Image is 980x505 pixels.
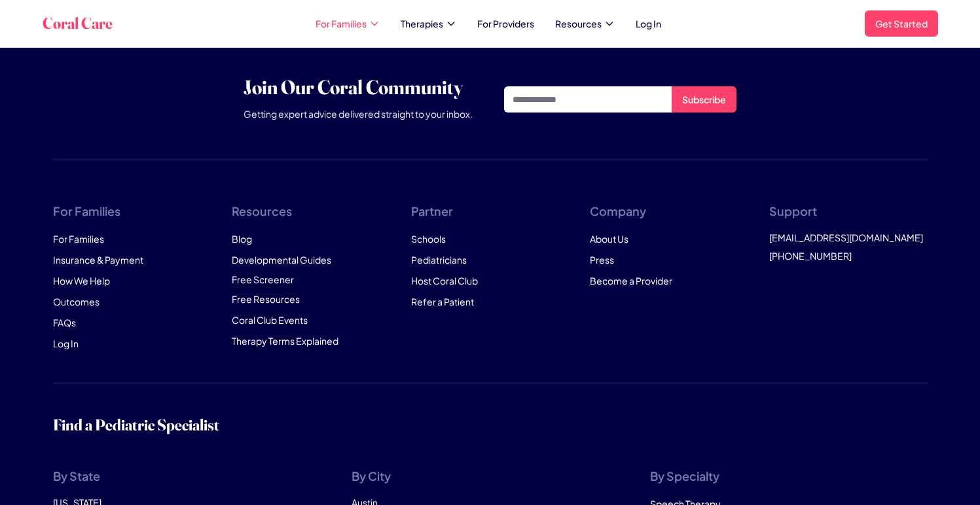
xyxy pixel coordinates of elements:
[244,76,473,99] h3: Join Our Coral Community
[769,231,928,244] li: [EMAIL_ADDRESS][DOMAIN_NAME]
[555,17,615,30] button: Resources
[555,17,602,30] span: Resources
[232,314,308,326] a: Coral Club Events
[401,17,443,30] span: Therapies
[232,203,292,218] span: Resources
[401,17,456,30] button: Therapies
[411,254,467,266] a: Pediatricians
[53,467,331,485] h4: By State
[53,415,928,436] h3: Find a Pediatric Specialist
[590,203,646,218] span: Company
[232,293,300,305] a: Free Resources
[769,249,928,262] li: [PHONE_NUMBER]
[53,338,79,349] a: Log In
[590,233,628,245] a: About Us
[411,233,446,245] a: Schools
[53,275,110,287] a: How We Help
[769,203,817,218] span: Support
[53,233,104,245] a: For Families
[53,254,143,266] a: Insurance & Payment
[590,275,672,287] a: Become a Provider
[650,467,928,485] h4: By Specialty
[352,467,629,485] h4: By City
[244,105,473,123] p: Getting expert advice delivered straight to your inbox.
[232,273,390,286] li: Free Screener
[636,17,661,30] a: Log In
[411,296,474,307] a: Refer a Patient
[43,13,113,34] a: Coral Care
[53,317,76,328] a: FAQs
[232,335,338,347] a: Therapy Terms Explained
[316,17,380,30] button: For Families
[865,10,938,37] a: Get Started
[411,203,453,218] span: Partner
[477,17,534,30] a: For Providers
[232,254,331,266] a: Developmental Guides
[316,17,367,30] span: For Families
[53,296,100,307] a: Outcomes
[232,233,252,245] a: Blog
[53,203,120,218] span: For Families
[590,254,614,266] a: Press
[411,275,478,287] a: Host Coral Club
[672,86,736,113] button: Subscribe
